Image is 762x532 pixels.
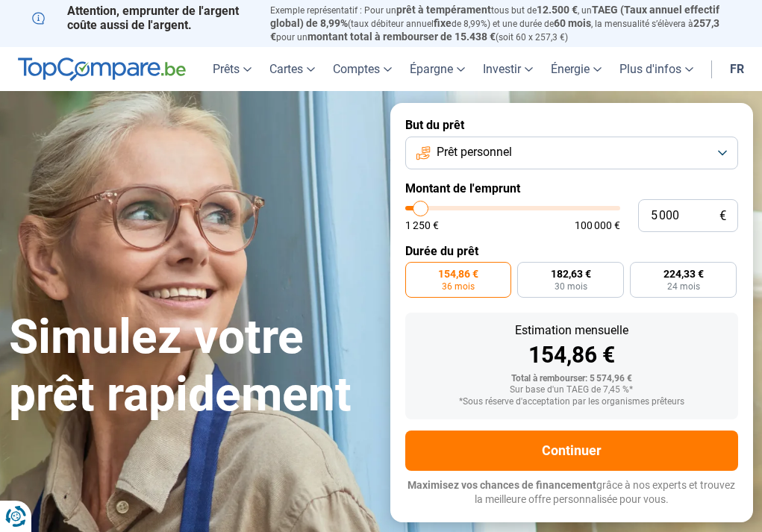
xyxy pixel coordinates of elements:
a: Prêts [204,47,260,91]
span: prêt à tempérament [396,4,491,16]
div: Total à rembourser: 5 574,96 € [417,374,727,384]
button: Prêt personnel [405,137,739,169]
div: Estimation mensuelle [417,325,727,337]
a: fr [721,47,753,91]
span: 60 mois [554,17,591,29]
span: 100 000 € [575,220,620,231]
div: *Sous réserve d'acceptation par les organismes prêteurs [417,397,727,407]
span: 36 mois [442,282,475,291]
label: Montant de l'emprunt [405,181,739,195]
div: Sur base d'un TAEG de 7,45 %* [417,385,727,395]
span: TAEG (Taux annuel effectif global) de 8,99% [270,4,719,29]
a: Énergie [542,47,610,91]
span: montant total à rembourser de 15.438 € [307,31,496,43]
a: Plus d'infos [610,47,702,91]
label: But du prêt [405,118,739,132]
div: 154,86 € [417,344,727,366]
h1: Simulez votre prêt rapidement [9,309,372,424]
span: 1 250 € [405,220,439,231]
span: 24 mois [667,282,700,291]
span: Prêt personnel [437,144,512,160]
span: € [719,210,726,222]
a: Cartes [260,47,324,91]
span: 12.500 € [537,4,578,16]
span: fixe [434,17,452,29]
label: Durée du prêt [405,244,739,258]
p: Attention, emprunter de l'argent coûte aussi de l'argent. [32,4,253,32]
a: Comptes [324,47,401,91]
span: Maximisez vos chances de financement [407,479,596,491]
p: Exemple représentatif : Pour un tous but de , un (taux débiteur annuel de 8,99%) et une durée de ... [270,4,730,43]
span: 182,63 € [551,269,591,279]
img: TopCompare [18,57,186,81]
a: Investir [474,47,542,91]
span: 154,86 € [438,269,478,279]
span: 257,3 € [270,17,719,43]
span: 224,33 € [663,269,704,279]
span: 30 mois [555,282,587,291]
a: Épargne [401,47,474,91]
button: Continuer [405,431,739,471]
p: grâce à nos experts et trouvez la meilleure offre personnalisée pour vous. [405,478,739,507]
